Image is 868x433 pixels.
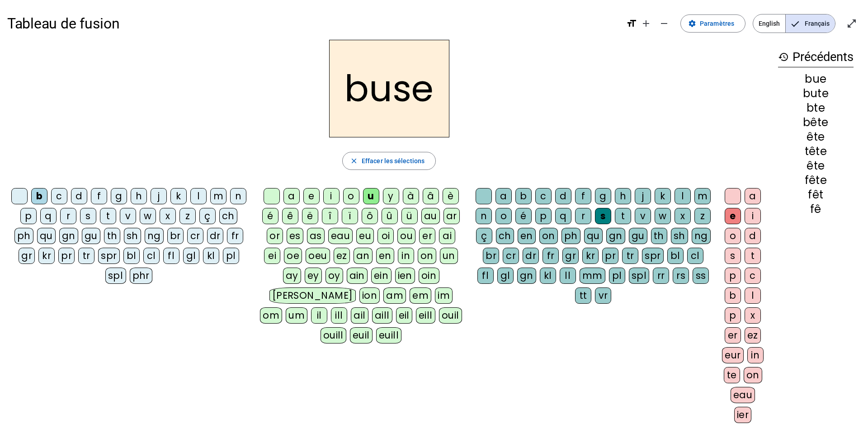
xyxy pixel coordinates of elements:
div: en [518,228,536,244]
div: ï [342,208,358,224]
div: b [725,287,741,304]
div: n [476,208,492,224]
mat-icon: remove [659,18,670,29]
div: sh [671,228,688,244]
div: gu [82,228,100,244]
div: i [745,208,761,224]
div: cl [143,248,160,264]
div: gn [517,268,536,284]
div: c [51,188,67,204]
div: ng [692,228,711,244]
div: f [91,188,107,204]
div: kr [582,248,599,264]
div: cr [187,228,203,244]
div: pr [58,248,75,264]
div: e [725,208,741,224]
mat-icon: settings [688,19,696,28]
div: ar [443,208,460,224]
div: t [615,208,631,224]
div: e [303,188,320,204]
div: eau [731,387,755,403]
div: bl [667,248,684,264]
div: gu [629,228,647,244]
div: ion [359,287,380,304]
div: cl [687,248,703,264]
div: h [615,188,631,204]
div: te [724,367,740,383]
div: h [131,188,147,204]
div: g [111,188,127,204]
div: l [675,188,691,204]
div: pl [609,268,625,284]
div: fl [163,248,179,264]
button: Paramètres [680,14,745,33]
div: ü [401,208,418,224]
div: é [262,208,278,224]
div: rs [673,268,689,284]
div: b [515,188,532,204]
div: a [745,188,761,204]
div: ë [302,208,318,224]
div: fêt [778,189,854,200]
div: euill [376,327,401,344]
button: Augmenter la taille de la police [637,14,655,33]
div: er [725,327,741,344]
div: ch [496,228,514,244]
div: il [311,307,327,324]
div: gl [497,268,514,284]
div: s [80,208,96,224]
div: oy [325,268,343,284]
div: ouill [321,327,346,344]
div: on [744,367,762,383]
div: th [651,228,667,244]
span: Paramètres [700,18,734,29]
div: ê [282,208,298,224]
div: v [635,208,651,224]
div: ier [734,407,752,423]
div: ouil [439,307,462,324]
div: p [725,268,741,284]
div: r [60,208,76,224]
div: ng [145,228,164,244]
div: tr [622,248,638,264]
div: l [745,287,761,304]
div: ll [560,268,576,284]
div: bute [778,88,854,99]
div: x [675,208,691,224]
div: fr [542,248,559,264]
div: k [170,188,187,204]
div: û [382,208,398,224]
div: vr [595,287,611,304]
div: ill [331,307,347,324]
div: oe [284,248,302,264]
div: oin [419,268,439,284]
div: ein [371,268,392,284]
div: ay [283,268,301,284]
div: fr [227,228,243,244]
div: eau [328,228,353,244]
div: aill [372,307,392,324]
div: s [725,248,741,264]
div: sh [124,228,141,244]
div: bl [123,248,140,264]
div: spl [105,268,126,284]
div: x [160,208,176,224]
div: r [575,208,591,224]
div: ête [778,132,854,142]
div: eill [416,307,435,324]
div: z [179,208,196,224]
div: ph [14,228,33,244]
div: eur [722,347,744,363]
div: qu [37,228,56,244]
div: kl [203,248,219,264]
div: q [555,208,571,224]
span: Effacer les sélections [362,155,425,166]
div: un [440,248,458,264]
div: ez [745,327,761,344]
div: l [190,188,207,204]
div: ai [439,228,455,244]
div: am [383,287,406,304]
div: z [694,208,711,224]
div: oeu [306,248,330,264]
div: spr [642,248,664,264]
